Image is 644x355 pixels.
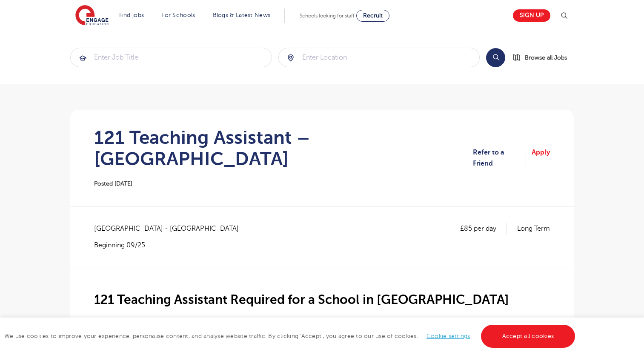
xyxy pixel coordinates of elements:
strong: About the role: [94,315,166,327]
span: [GEOGRAPHIC_DATA] - [GEOGRAPHIC_DATA] [94,223,247,234]
input: Submit [71,48,272,67]
div: Submit [70,48,272,67]
p: Beginning 09/25 [94,240,247,250]
a: Sign up [513,9,550,22]
p: Long Term [517,223,550,234]
a: Apply [532,147,550,169]
h2: 121 Teaching Assistant Required for a School in [GEOGRAPHIC_DATA] [94,292,550,307]
span: Posted [DATE] [94,180,132,187]
h1: 121 Teaching Assistant – [GEOGRAPHIC_DATA] [94,127,473,169]
a: Recruit [356,10,389,22]
a: For Schools [161,12,195,18]
a: Find jobs [119,12,144,18]
div: Submit [278,48,480,67]
img: Engage Education [75,5,109,26]
a: Cookie settings [426,333,470,339]
span: We use cookies to improve your experience, personalise content, and analyse website traffic. By c... [4,333,577,339]
input: Submit [279,48,480,67]
p: £85 per day [460,223,507,234]
a: Browse all Jobs [512,53,574,63]
a: Refer to a Friend [473,147,526,169]
span: Browse all Jobs [525,53,567,63]
span: Schools looking for staff [300,13,355,19]
a: Blogs & Latest News [213,12,271,18]
a: Accept all cookies [481,325,575,348]
button: Search [486,48,505,67]
span: Recruit [363,12,383,19]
